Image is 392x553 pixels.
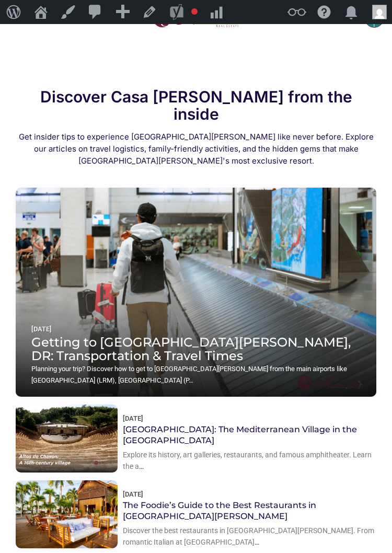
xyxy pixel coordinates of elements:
[191,8,198,15] div: Frase clave objetivo no establecida
[31,324,361,335] div: [DATE]
[189,376,193,384] a: …
[255,538,259,546] a: …
[123,525,376,548] div: Discover the best restaurants in [GEOGRAPHIC_DATA][PERSON_NAME]. From romantic Italian at [GEOGRA...
[123,449,376,473] div: Explore its history, art galleries, restaurants, and famous amphitheater. Learn the a
[123,413,376,424] div: [DATE]
[31,363,361,387] div: Planning your trip? Discover how to get to [GEOGRAPHIC_DATA][PERSON_NAME] from the main airports ...
[16,131,376,167] h2: Get insider tips to experience [GEOGRAPHIC_DATA][PERSON_NAME] like never before. Explore our arti...
[123,500,316,521] a: The Foodie’s Guide to the Best Restaurants in [GEOGRAPHIC_DATA][PERSON_NAME]
[139,462,144,470] a: …
[123,489,376,500] div: [DATE]
[16,88,376,123] h2: Discover Casa [PERSON_NAME] from the inside
[31,335,351,363] a: Getting to [GEOGRAPHIC_DATA][PERSON_NAME], DR: Transportation & Travel Times
[123,424,357,445] a: [GEOGRAPHIC_DATA]: The Mediterranean Village in the [GEOGRAPHIC_DATA]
